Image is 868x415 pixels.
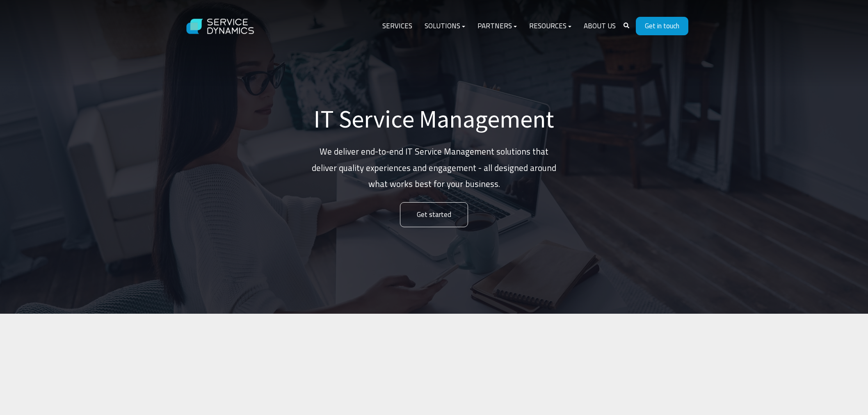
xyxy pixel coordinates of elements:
a: Services [376,16,418,36]
img: Service Dynamics Logo - White [180,11,262,42]
a: Solutions [418,16,471,36]
p: We deliver end-to-end IT Service Management solutions that deliver quality experiences and engage... [311,144,557,193]
div: Navigation Menu [376,16,622,36]
a: Resources [523,16,578,36]
a: Get in touch [636,17,688,35]
h1: IT Service Management [311,104,557,134]
a: Get started [400,202,468,227]
a: Partners [471,16,523,36]
a: About Us [578,16,622,36]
